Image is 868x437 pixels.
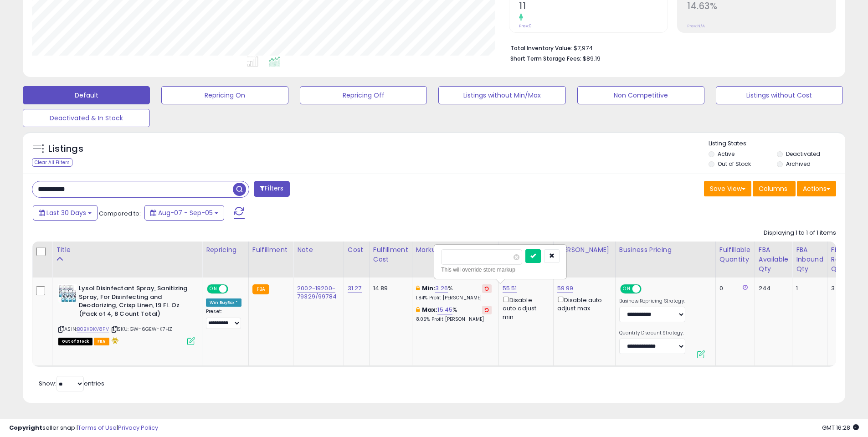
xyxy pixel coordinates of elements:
[718,150,734,158] label: Active
[206,245,245,255] div: Repricing
[577,86,704,104] button: Non Competitive
[753,181,796,196] button: Columns
[557,245,611,255] div: [PERSON_NAME]
[716,86,843,104] button: Listings without Cost
[416,306,492,323] div: %
[58,338,92,345] span: All listings that are currently out of stock and unavailable for purchase on Amazon
[39,379,104,388] span: Show: entries
[144,205,224,221] button: Aug-07 - Sep-05
[58,284,77,303] img: 51D-KEeV3JL._SL40_.jpg
[422,305,438,314] b: Max:
[23,86,150,104] button: Default
[9,424,158,432] div: seller snap | |
[510,44,572,52] b: Total Inventory Value:
[759,245,788,274] div: FBA Available Qty
[412,242,498,278] th: The percentage added to the cost of goods (COGS) that forms the calculator for Min & Max prices.
[48,143,83,155] h5: Listings
[759,284,785,293] div: 244
[557,295,608,313] div: Disable auto adjust max
[23,109,150,127] button: Deactivated & In Stock
[348,284,362,293] a: 31.27
[78,423,117,432] a: Terms of Use
[619,298,685,304] label: Business Repricing Strategy:
[416,295,492,301] p: 1.84% Profit [PERSON_NAME]
[252,284,269,294] small: FBA
[252,245,289,255] div: Fulfillment
[297,284,337,301] a: 2002-19200-79329/99784
[118,423,158,432] a: Privacy Policy
[687,1,836,13] h2: 14.63%
[373,284,405,293] div: 14.89
[797,181,836,196] button: Actions
[786,150,820,158] label: Deactivated
[764,229,836,237] div: Displaying 1 to 1 of 1 items
[503,295,546,321] div: Disable auto adjust min
[94,338,109,345] span: FBA
[206,308,241,329] div: Preset:
[56,245,198,255] div: Title
[158,208,213,217] span: Aug-07 - Sep-05
[206,298,241,307] div: Win BuyBox *
[640,285,654,293] span: OFF
[46,208,86,217] span: Last 30 Days
[441,265,560,274] div: This will override store markup
[348,245,365,255] div: Cost
[709,139,845,148] p: Listing States:
[300,86,427,104] button: Repricing Off
[110,325,172,333] span: | SKU: GW-6GEW-K7HZ
[254,181,289,197] button: Filters
[510,55,581,62] b: Short Term Storage Fees:
[619,330,685,336] label: Quantity Discount Strategy:
[416,316,492,323] p: 8.05% Profit [PERSON_NAME]
[32,158,72,167] div: Clear All Filters
[373,245,408,264] div: Fulfillment Cost
[786,160,811,168] label: Archived
[208,285,219,293] span: ON
[822,423,859,432] span: 2025-10-8 16:28 GMT
[557,284,574,293] a: 59.99
[79,284,190,320] b: Lysol Disinfectant Spray, Sanitizing Spray, For Disinfecting and Deodorizing, Crisp Linen, 19 Fl....
[58,284,195,344] div: ASIN:
[719,284,748,293] div: 0
[109,337,119,344] i: hazardous material
[796,284,820,293] div: 1
[704,181,751,196] button: Save View
[77,325,109,333] a: B0BX9KV8FV
[519,1,668,13] h2: 11
[759,184,787,193] span: Columns
[422,284,436,293] b: Min:
[510,42,829,53] li: $7,974
[619,245,712,255] div: Business Pricing
[227,285,241,293] span: OFF
[583,54,601,63] span: $89.19
[796,245,823,274] div: FBA inbound Qty
[9,423,42,432] strong: Copyright
[435,284,448,293] a: 3.26
[161,86,288,104] button: Repricing On
[687,23,705,29] small: Prev: N/A
[33,205,98,221] button: Last 30 Days
[621,285,632,293] span: ON
[519,23,532,29] small: Prev: 0
[437,305,452,314] a: 15.45
[416,284,492,301] div: %
[503,284,517,293] a: 55.51
[99,209,141,218] span: Compared to:
[438,86,565,104] button: Listings without Min/Max
[718,160,751,168] label: Out of Stock
[719,245,751,264] div: Fulfillable Quantity
[416,245,495,255] div: Markup on Cost
[297,245,340,255] div: Note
